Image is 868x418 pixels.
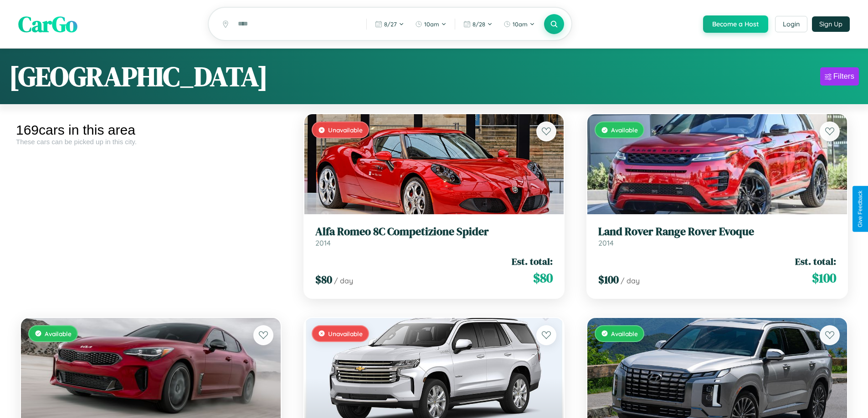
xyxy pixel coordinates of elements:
[598,272,619,287] span: $ 100
[598,225,836,247] a: Land Rover Range Rover Evoque2014
[370,17,409,31] button: 8/27
[16,122,286,138] div: 169 cars in this area
[812,16,850,32] button: Sign Up
[703,15,768,33] button: Become a Host
[9,58,268,95] h1: [GEOGRAPHIC_DATA]
[315,225,553,238] h3: Alfa Romeo 8C Competizione Spider
[533,269,553,287] span: $ 80
[411,17,451,31] button: 10am
[424,20,439,28] span: 10am
[473,20,485,28] span: 8 / 28
[334,276,353,285] span: / day
[45,330,72,337] span: Available
[315,272,332,287] span: $ 80
[328,330,363,337] span: Unavailable
[315,238,331,247] span: 2014
[598,225,836,238] h3: Land Rover Range Rover Evoque
[833,72,854,81] div: Filters
[328,126,363,134] span: Unavailable
[611,330,638,337] span: Available
[611,126,638,134] span: Available
[775,16,807,32] button: Login
[795,255,836,268] span: Est. total:
[18,9,77,39] span: CarGo
[621,276,640,285] span: / day
[857,191,863,227] div: Give Feedback
[384,20,397,28] span: 8 / 27
[820,67,859,86] button: Filters
[512,255,553,268] span: Est. total:
[315,225,553,247] a: Alfa Romeo 8C Competizione Spider2014
[513,20,528,28] span: 10am
[499,17,539,31] button: 10am
[598,238,614,247] span: 2014
[812,269,836,287] span: $ 100
[459,17,497,31] button: 8/28
[16,138,286,146] div: These cars can be picked up in this city.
